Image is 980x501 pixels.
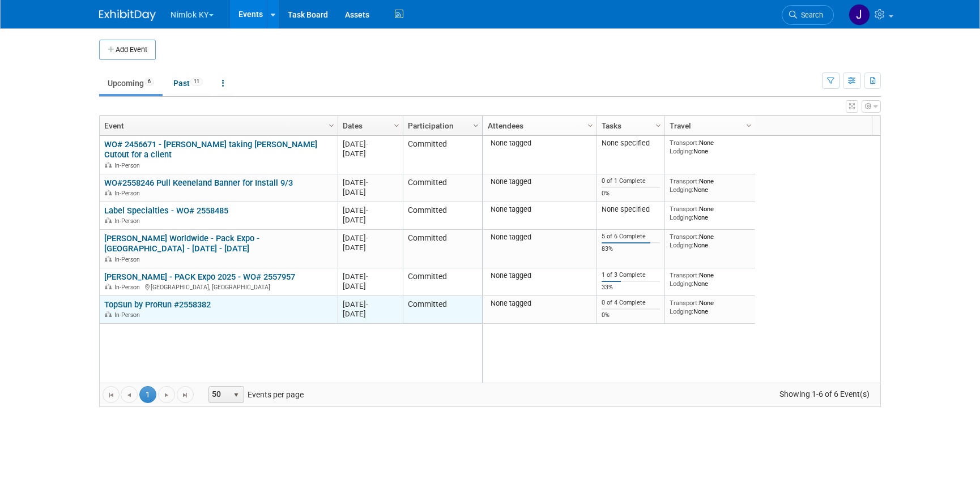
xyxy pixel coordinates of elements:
[670,307,693,315] span: Lodging:
[602,271,661,279] div: 1 of 3 Complete
[471,121,480,130] span: Column Settings
[104,139,317,160] a: WO# 2456671 - [PERSON_NAME] taking [PERSON_NAME] Cutout for a client
[343,215,398,225] div: [DATE]
[99,72,163,94] a: Upcoming6
[343,272,398,281] div: [DATE]
[103,386,120,403] a: Go to the first page
[670,186,693,194] span: Lodging:
[488,299,593,308] div: None tagged
[391,116,403,133] a: Column Settings
[670,177,699,185] span: Transport:
[326,116,338,133] a: Column Settings
[797,11,823,19] span: Search
[392,121,401,130] span: Column Settings
[104,272,295,282] a: [PERSON_NAME] - PACK Expo 2025 - WO# 2557957
[181,391,190,400] span: Go to the last page
[114,284,143,291] span: In-Person
[125,391,134,400] span: Go to the previous page
[104,282,333,292] div: [GEOGRAPHIC_DATA], [GEOGRAPHIC_DATA]
[488,205,593,214] div: None tagged
[366,234,368,242] span: -
[403,268,482,296] td: Committed
[105,284,112,289] img: In-Person Event
[343,243,398,252] div: [DATE]
[114,162,143,169] span: In-Person
[670,299,751,315] div: None None
[121,386,138,403] a: Go to the previous page
[470,116,483,133] a: Column Settings
[744,121,753,130] span: Column Settings
[366,178,368,187] span: -
[343,281,398,291] div: [DATE]
[403,296,482,324] td: Committed
[670,280,693,288] span: Lodging:
[403,202,482,230] td: Committed
[99,10,156,21] img: ExhibitDay
[602,205,661,214] div: None specified
[585,116,597,133] a: Column Settings
[366,140,368,148] span: -
[403,136,482,174] td: Committed
[194,386,315,403] span: Events per page
[343,187,398,197] div: [DATE]
[165,72,211,94] a: Past11
[488,139,593,148] div: None tagged
[670,177,751,194] div: None None
[602,245,661,253] div: 83%
[343,299,398,309] div: [DATE]
[602,299,661,307] div: 0 of 4 Complete
[114,190,143,197] span: In-Person
[114,217,143,225] span: In-Person
[177,386,194,403] a: Go to the last page
[769,386,880,402] span: Showing 1-6 of 6 Event(s)
[670,233,751,249] div: None None
[403,230,482,268] td: Committed
[209,387,228,402] span: 50
[670,139,699,147] span: Transport:
[602,190,661,198] div: 0%
[158,386,175,403] a: Go to the next page
[670,116,748,135] a: Travel
[849,4,870,25] img: Jamie Dunn
[670,271,751,288] div: None None
[602,284,661,292] div: 33%
[602,311,661,319] div: 0%
[104,116,330,135] a: Event
[670,213,693,221] span: Lodging:
[190,78,203,86] span: 11
[488,116,589,135] a: Attendees
[743,116,756,133] a: Column Settings
[670,205,699,213] span: Transport:
[104,178,293,188] a: WO#2558246 Pull Keeneland Banner for Install 9/3
[139,386,156,403] span: 1
[408,116,475,135] a: Participation
[782,5,834,25] a: Search
[343,309,398,319] div: [DATE]
[105,256,112,262] img: In-Person Event
[602,139,661,148] div: None specified
[114,256,143,263] span: In-Person
[232,391,241,400] span: select
[105,311,112,317] img: In-Person Event
[586,121,595,130] span: Column Settings
[602,177,661,185] div: 0 of 1 Complete
[162,391,171,400] span: Go to the next page
[670,241,693,249] span: Lodging:
[105,190,112,195] img: In-Person Event
[105,217,112,223] img: In-Person Event
[670,233,699,241] span: Transport:
[403,174,482,202] td: Committed
[670,271,699,279] span: Transport:
[104,205,228,216] a: Label Specialties - WO# 2558485
[654,121,663,130] span: Column Settings
[366,300,368,309] span: -
[670,147,693,155] span: Lodging:
[104,233,259,254] a: [PERSON_NAME] Worldwide - Pack Expo - [GEOGRAPHIC_DATA] - [DATE] - [DATE]
[343,149,398,159] div: [DATE]
[105,162,112,168] img: In-Person Event
[343,116,395,135] a: Dates
[99,40,156,60] button: Add Event
[106,391,116,400] span: Go to the first page
[670,299,699,307] span: Transport:
[488,271,593,280] div: None tagged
